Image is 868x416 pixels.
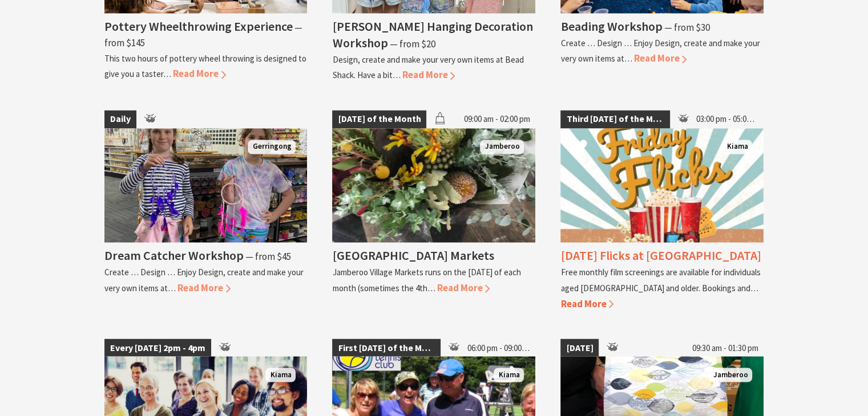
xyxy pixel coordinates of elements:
[332,18,532,51] h4: [PERSON_NAME] Hanging Decoration Workshop
[402,68,455,81] span: Read More
[332,267,520,293] p: Jamberoo Village Markets runs on the [DATE] of each month (sometimes the 4th…
[458,110,535,128] span: 09:00 am - 02:00 pm
[560,247,761,263] h4: [DATE] Flicks at [GEOGRAPHIC_DATA]
[560,110,670,128] span: Third [DATE] of the Month
[104,267,304,293] p: Create … Design … Enjoy Design, create and make your very own items at…
[560,38,760,64] p: Create … Design … Enjoy Design, create and make your very own items at…
[332,338,441,357] span: First [DATE] of the Month
[248,140,296,154] span: Gerringong
[437,281,490,293] span: Read More
[686,338,764,357] span: 09:30 am - 01:30 pm
[560,297,613,309] span: Read More
[104,110,136,128] span: Daily
[562,127,599,166] button: Click to Favourite Friday Flicks at Kiama Library
[664,21,709,34] span: ⁠— from $30
[104,338,211,357] span: Every [DATE] 2pm - 4pm
[480,140,524,154] span: Jamberoo
[560,267,760,293] p: Free monthly film screenings are available for individuals aged [DEMOGRAPHIC_DATA] and older. Boo...
[708,368,752,382] span: Jamberoo
[389,38,435,50] span: ⁠— from $20
[245,250,291,263] span: ⁠— from $45
[104,21,302,49] span: ⁠— from $145
[494,368,524,382] span: Kiama
[265,368,296,382] span: Kiama
[691,110,764,128] span: 03:00 pm - 05:00 pm
[560,18,662,34] h4: Beading Workshop
[173,67,226,80] span: Read More
[722,140,752,154] span: Kiama
[332,128,535,242] img: Native bunches
[104,18,293,34] h4: Pottery Wheelthrowing Experience
[332,247,494,263] h4: [GEOGRAPHIC_DATA] Markets
[462,338,536,357] span: 06:00 pm - 09:00 pm
[560,110,764,311] a: Third [DATE] of the Month 03:00 pm - 05:00 pm Kiama [DATE] Flicks at [GEOGRAPHIC_DATA] Free month...
[104,53,306,79] p: This two hours of pottery wheel throwing is designed to give you a taster…
[104,128,308,242] img: Making a dream catcher with beads feathers a web and hanger is very popular for a class
[332,54,523,80] p: Design, create and make your very own items at Bead Shack. Have a bit…
[560,338,599,357] span: [DATE]
[332,110,426,128] span: [DATE] of the Month
[104,110,308,311] a: Daily Making a dream catcher with beads feathers a web and hanger is very popular for a class Ger...
[332,110,535,311] a: [DATE] of the Month 09:00 am - 02:00 pm Native bunches Jamberoo [GEOGRAPHIC_DATA] Markets Jambero...
[177,281,231,293] span: Read More
[104,247,244,263] h4: Dream Catcher Workshop
[633,52,687,64] span: Read More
